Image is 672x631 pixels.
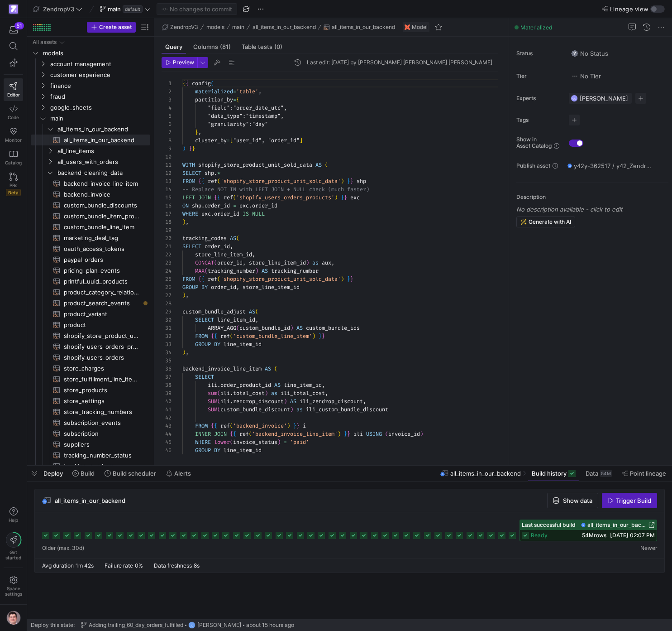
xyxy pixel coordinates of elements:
span: all_line_items [57,146,149,156]
span: WHERE [182,210,198,217]
span: subscription​​​​​​​​​​ [64,429,140,439]
span: , [186,218,189,226]
button: Adding trailing_60_day_orders_fulfilledJD[PERSON_NAME]about 15 hours ago [78,619,296,631]
button: Point lineage [618,466,670,481]
span: Data freshness [154,562,192,569]
div: 3 [162,96,172,104]
button: models [204,22,227,33]
span: Code [8,115,19,120]
span: Alerts [174,470,191,477]
div: 1 [162,79,172,87]
span: [PERSON_NAME] [580,95,628,102]
span: store_fulfillment_line_items​​​​​​​​​​ [64,374,140,385]
span: order_id [252,202,277,209]
a: tracking_number_status​​​​​​​​​​ [31,450,150,461]
span: ) [334,194,338,201]
span: "order_date_utc" [233,104,284,111]
button: 51 [4,22,23,38]
span: Status [516,50,562,57]
button: Show data [547,493,598,508]
span: ) [182,145,186,152]
div: Last edit: [DATE] by [PERSON_NAME] [PERSON_NAME] [PERSON_NAME] [307,59,492,66]
span: ref [224,194,233,201]
span: SELECT [182,243,201,250]
a: Catalog [4,146,23,169]
span: product_variant​​​​​​​​​​ [64,309,140,319]
span: Tier [516,73,562,79]
div: 51 [14,22,24,29]
a: shopify_users_orders_products​​​​​​​​​​ [31,341,150,352]
a: store_fulfillment_line_items​​​​​​​​​​ [31,374,150,385]
span: ) [182,218,186,226]
button: Build scheduler [100,466,160,481]
a: product_variant​​​​​​​​​​ [31,308,150,319]
div: 12 [162,169,172,177]
span: } [195,129,198,136]
span: } [341,194,344,201]
span: Build [81,470,95,477]
a: custom_bundle_discounts​​​​​​​​​​ [31,200,150,211]
span: = [233,202,236,209]
span: LEFT [182,194,195,201]
span: { [236,96,239,103]
span: h faster) [341,186,369,193]
div: 15 [162,193,172,202]
span: Build history [532,470,567,477]
a: Editor [4,78,23,101]
span: Catalog [5,160,22,165]
button: Build [68,466,99,481]
span: , [198,129,201,136]
div: Press SPACE to select this row. [31,69,150,80]
div: 13 [162,177,172,185]
span: 54M rows [582,532,606,539]
div: 14 [162,185,172,193]
span: (81) [220,44,231,50]
span: . [249,202,252,209]
span: . [214,169,217,177]
button: Data54M [581,466,616,481]
span: Build scheduler [113,470,156,477]
button: all_items_in_our_backend [321,22,397,33]
span: shopify_store_product_unit_sold_data [198,161,312,169]
button: main [230,22,247,33]
a: shopify_store_product_unit_sold_data​​​​​​​​​​ [31,330,150,341]
button: Alerts [162,466,195,481]
span: store_tracking_numbers​​​​​​​​​​ [64,407,140,417]
span: default [123,5,143,13]
div: Press SPACE to select this row. [31,124,150,135]
div: Press SPACE to select this row. [31,156,150,167]
button: all_items_in_our_backend [250,22,318,33]
span: custom_bundle_line_item​​​​​​​​​​ [64,222,140,232]
a: store_charges​​​​​​​​​​ [31,363,150,374]
span: Tags [516,117,562,123]
div: Press SPACE to select this row. [31,58,150,69]
div: Press SPACE to select this row. [31,145,150,156]
div: Press SPACE to select this row. [31,178,150,189]
span: { [214,194,217,201]
span: { [186,80,189,87]
button: ZendropV3 [160,22,200,33]
span: all_users_with_orders [57,157,149,167]
span: product_category_relations​​​​​​​​​​ [64,287,140,298]
span: [PERSON_NAME] [197,622,241,628]
button: Preview [162,57,197,68]
span: NULL [252,210,265,217]
span: Monitor [5,137,22,143]
span: } [189,145,192,152]
span: Space settings [5,586,22,597]
span: [DATE] 02:07 PM [610,532,655,539]
span: tracking_number_status​​​​​​​​​​ [64,450,140,461]
a: all_items_in_our_backend [581,522,655,528]
a: Spacesettings [4,572,23,601]
a: Monitor [4,124,23,146]
span: Beta [6,189,21,196]
div: 10 [162,153,172,161]
span: { [182,80,186,87]
a: backend_invoice_line_item​​​​​​​​​​ [31,178,150,189]
div: 5 [162,112,172,120]
span: Help [8,517,19,523]
span: Failure rate [105,562,133,569]
span: , [252,251,255,258]
a: subscription​​​​​​​​​​ [31,428,150,439]
span: store_line_item_id [195,251,252,258]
